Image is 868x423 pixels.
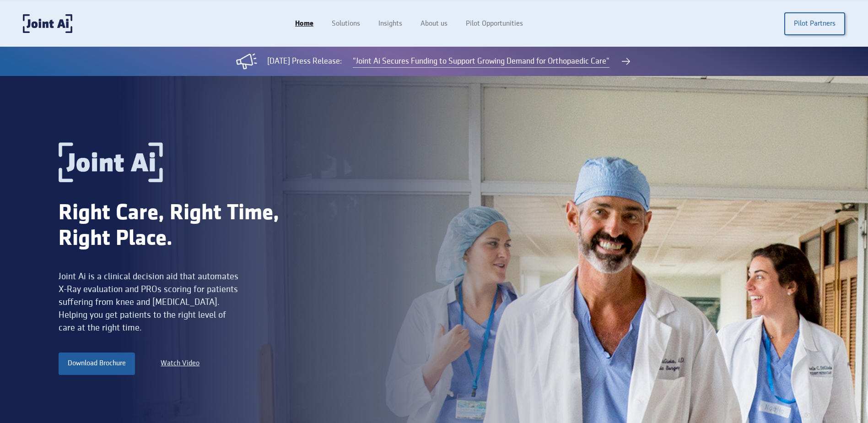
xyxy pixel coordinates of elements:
[323,15,369,33] a: Solutions
[457,15,532,33] a: Pilot Opportunities
[784,12,845,35] a: Pilot Partners
[23,14,72,33] a: home
[59,270,241,334] div: Joint Ai is a clinical decision aid that automates X-Ray evaluation and PROs scoring for patients...
[161,358,199,369] a: Watch Video
[286,15,323,33] a: Home
[267,55,342,67] div: [DATE] Press Release:
[353,55,609,68] a: "Joint Ai Secures Funding to Support Growing Demand for Orthopaedic Care"
[59,352,135,374] a: Download Brochure
[369,15,411,33] a: Insights
[411,15,457,33] a: About us
[59,201,319,252] div: Right Care, Right Time, Right Place.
